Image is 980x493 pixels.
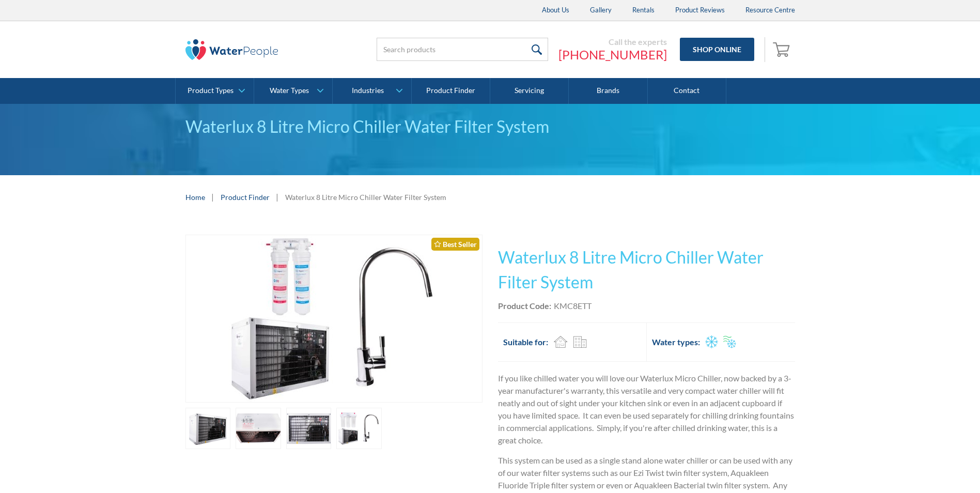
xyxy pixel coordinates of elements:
[490,78,569,104] a: Servicing
[412,78,490,104] a: Product Finder
[185,235,483,403] a: open lightbox
[236,408,281,449] a: open lightbox
[333,78,411,104] a: Industries
[503,336,548,348] h2: Suitable for:
[254,78,332,104] a: Water Types
[648,78,726,104] a: Contact
[652,336,700,348] h2: Water types:
[221,192,270,203] a: Product Finder
[210,191,215,203] div: |
[680,38,754,61] a: Shop Online
[773,41,792,57] img: shopping cart
[275,191,280,203] div: |
[498,245,795,295] h1: Waterlux 8 Litre Micro Chiller Water Filter System
[377,38,548,61] input: Search products
[286,408,332,449] a: open lightbox
[569,78,647,104] a: Brands
[270,86,309,95] div: Water Types
[558,47,667,63] a: [PHONE_NUMBER]
[770,37,795,62] a: Open empty cart
[185,39,278,60] img: The Water People
[336,408,382,449] a: open lightbox
[185,408,231,449] a: open lightbox
[554,300,592,312] div: KMC8ETT
[176,78,254,104] a: Product Types
[352,86,384,95] div: Industries
[558,37,667,47] div: Call the experts
[498,372,795,446] p: If you like chilled water you will love our Waterlux Micro Chiller, now backed by a 3-year manufa...
[285,192,446,203] div: Waterlux 8 Litre Micro Chiller Water Filter System
[431,238,479,251] div: Best Seller
[185,114,795,139] div: Waterlux 8 Litre Micro Chiller Water Filter System
[185,192,205,203] a: Home
[209,235,459,402] img: Waterlux 8 Litre Micro Chiller Water Filter System
[188,86,234,95] div: Product Types
[498,301,551,311] strong: Product Code:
